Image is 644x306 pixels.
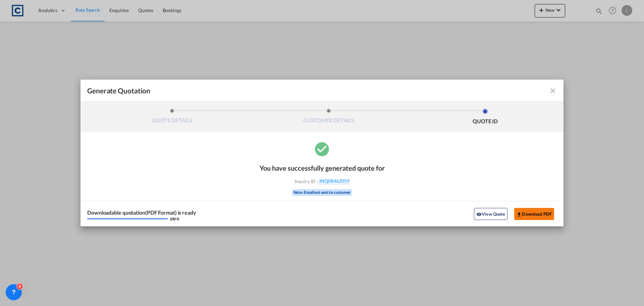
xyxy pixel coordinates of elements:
div: You have successfully generated quote for [260,164,385,172]
md-icon: icon-close fg-AAA8AD cursor m-0 [549,87,557,95]
div: Inquiry ID : [283,178,361,184]
md-icon: icon-download [517,212,522,217]
span: INQ08462059 [318,178,350,184]
md-icon: icon-checkbox-marked-circle [314,140,330,157]
span: Generate Quotation [87,86,150,95]
md-dialog: Generate QuotationQUOTE ... [80,80,563,226]
md-icon: icon-eye [476,212,482,217]
li: QUOTE ID [407,108,563,127]
div: Note: Email not sent to customer [292,189,352,196]
button: Download PDF [514,208,554,220]
li: CUSTOMER DETAILS [251,108,407,127]
button: icon-eyeView Quote [474,208,507,220]
li: QUOTE DETAILS [94,108,251,127]
div: 100 % [169,217,179,221]
div: Downloadable quotation(PDF Format) is ready [87,210,196,215]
